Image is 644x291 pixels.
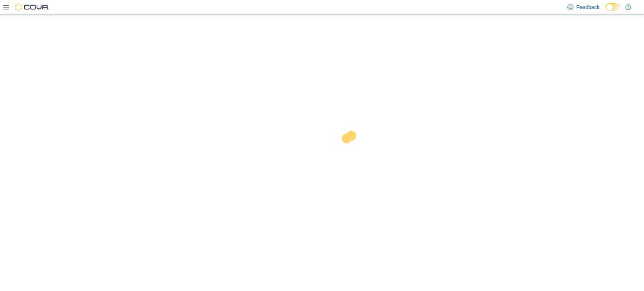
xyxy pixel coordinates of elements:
span: Feedback [576,3,599,11]
img: cova-loader [322,125,379,182]
img: Cova [15,3,49,11]
input: Dark Mode [606,3,621,11]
